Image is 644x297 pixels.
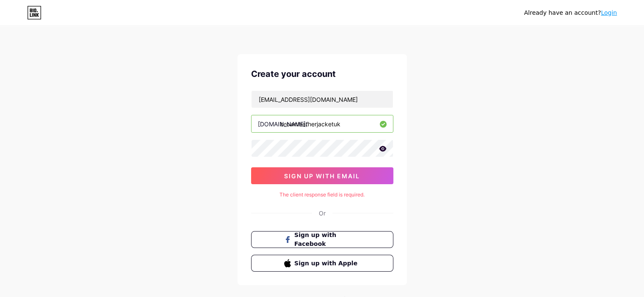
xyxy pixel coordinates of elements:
div: Or [319,209,326,218]
button: Sign up with Apple [251,255,393,272]
span: sign up with email [284,172,360,180]
button: sign up with email [251,167,393,184]
span: Sign up with Apple [294,259,360,268]
span: Sign up with Facebook [294,231,360,248]
input: Email [252,91,393,108]
button: Sign up with Facebook [251,231,393,248]
div: Already have an account? [524,8,617,17]
div: Create your account [251,68,393,80]
input: username [252,115,393,132]
div: The client response field is required. [251,191,393,199]
div: [DOMAIN_NAME]/ [258,120,308,128]
a: Login [601,9,617,16]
